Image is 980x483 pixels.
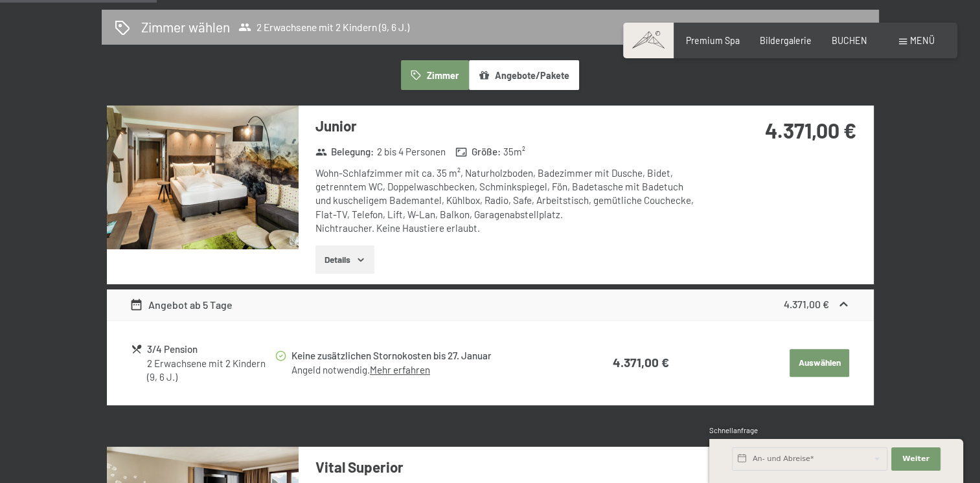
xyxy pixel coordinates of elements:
span: Weiter [902,454,929,464]
div: Wohn-Schlafzimmer mit ca. 35 m², Naturholzboden, Badezimmer mit Dusche, Bidet, getrenntem WC, Dop... [315,166,701,235]
h3: Vital Superior [315,457,701,477]
div: Angebot ab 5 Tage [130,297,233,313]
button: Details [315,245,374,274]
strong: 4.371,00 € [613,355,669,370]
strong: Belegung : [315,145,374,159]
a: Mehr erfahren [370,364,430,376]
a: Premium Spa [686,35,740,46]
strong: 4.371,00 € [784,298,829,310]
img: mss_renderimg.php [107,106,299,249]
button: Zimmer [401,60,468,90]
span: Menü [910,35,935,46]
div: Angebot ab 5 Tage4.371,00 € [107,289,874,320]
strong: Größe : [455,145,501,159]
div: 2 Erwachsene mit 2 Kindern (9, 6 J.) [147,357,273,385]
button: Angebote/Pakete [469,60,579,90]
strong: 4.371,00 € [765,118,856,142]
a: Bildergalerie [760,35,812,46]
div: Keine zusätzlichen Stornokosten bis 27. Januar [291,348,561,363]
span: 35 m² [503,145,525,159]
h2: Zimmer wählen [141,17,230,36]
span: 2 bis 4 Personen [377,145,446,159]
button: Auswählen [790,349,849,377]
span: 2 Erwachsene mit 2 Kindern (9, 6 J.) [238,21,409,34]
div: 3/4 Pension [147,342,273,357]
button: Weiter [891,447,940,471]
div: Angeld notwendig. [291,363,561,377]
span: Schnellanfrage [709,426,758,434]
h3: Junior [315,116,701,136]
a: BUCHEN [832,35,867,46]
